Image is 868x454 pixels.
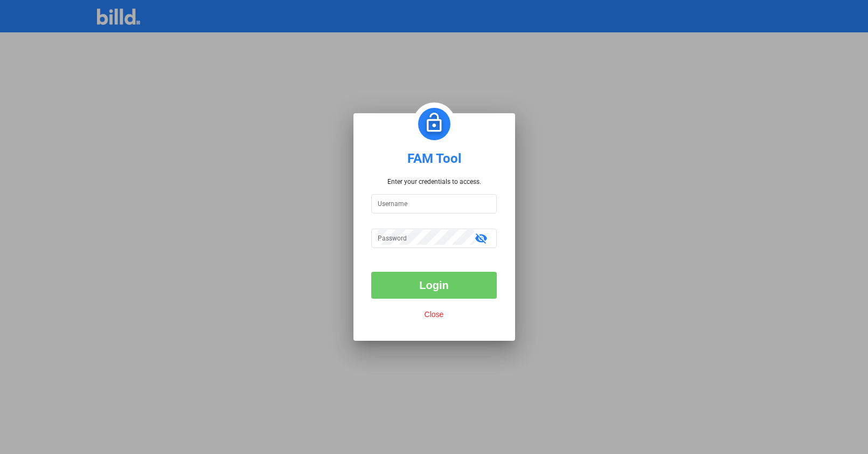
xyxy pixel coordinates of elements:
[407,151,461,166] div: FAM Tool
[422,109,447,139] img: password.png
[421,309,447,319] button: Close
[371,272,497,299] button: Login
[387,178,481,185] p: Enter your credentials to access.
[475,231,488,244] mat-icon: visibility_off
